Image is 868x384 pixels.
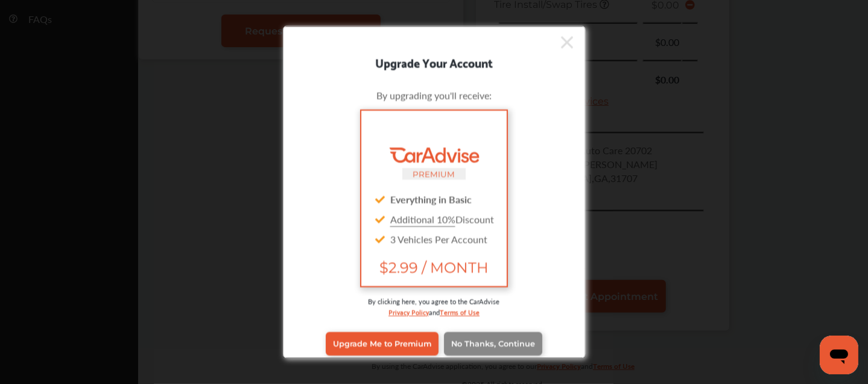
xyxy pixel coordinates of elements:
[371,229,496,249] div: 3 Vehicles Per Account
[390,212,455,226] u: Additional 10%
[371,258,496,276] span: $2.99 / MONTH
[302,296,567,329] div: By clicking here, you agree to the CarAdvise and
[326,332,439,355] a: Upgrade Me to Premium
[333,339,431,348] span: Upgrade Me to Premium
[388,305,429,317] a: Privacy Policy
[440,305,480,317] a: Terms of Use
[444,332,542,355] a: No Thanks, Continue
[413,169,455,178] small: PREMIUM
[820,336,858,374] iframe: Button to launch messaging window
[451,339,535,348] span: No Thanks, Continue
[302,88,567,102] div: By upgrading you'll receive:
[390,212,494,226] span: Discount
[390,192,472,206] strong: Everything in Basic
[284,52,585,71] div: Upgrade Your Account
